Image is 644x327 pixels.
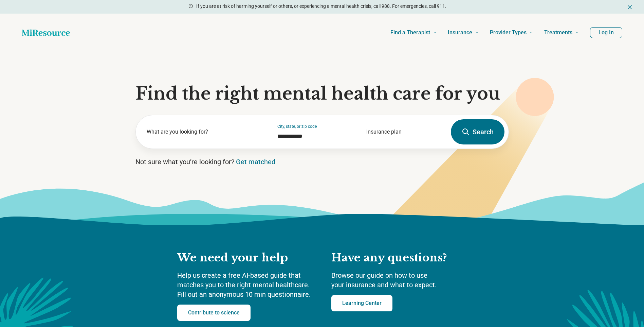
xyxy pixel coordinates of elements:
label: What are you looking for? [147,128,261,136]
h1: Find the right mental health care for you [135,84,509,104]
a: Contribute to science [177,305,251,321]
p: Browse our guide on how to use your insurance and what to expect. [331,271,467,290]
a: Find a Therapist [390,19,437,46]
a: Learning Center [331,295,392,311]
h2: We need your help [177,251,318,265]
span: Provider Types [490,28,527,37]
button: Dismiss [626,3,633,11]
a: Provider Types [490,19,533,46]
span: Treatments [544,28,572,37]
span: Insurance [448,28,472,37]
button: Log In [590,27,622,38]
a: Home page [22,26,70,39]
a: Get matched [236,158,275,166]
button: Search [451,119,504,144]
span: Find a Therapist [390,28,430,37]
h2: Have any questions? [331,251,467,265]
a: Insurance [448,19,479,46]
p: If you are at risk of harming yourself or others, or experiencing a mental health crisis, call 98... [196,3,446,10]
p: Help us create a free AI-based guide that matches you to the right mental healthcare. Fill out an... [177,271,318,299]
a: Treatments [544,19,579,46]
p: Not sure what you’re looking for? [135,157,509,167]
